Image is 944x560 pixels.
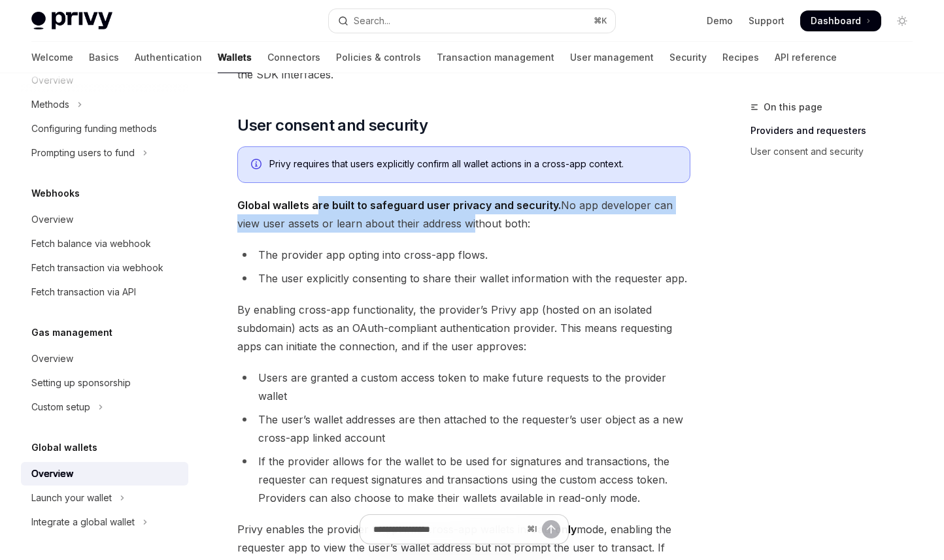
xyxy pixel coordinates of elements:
li: The user’s wallet addresses are then attached to the requester’s user object as a new cross-app l... [237,410,690,447]
a: Policies & controls [336,42,421,73]
span: Dashboard [811,14,861,27]
a: Security [669,42,707,73]
a: Transaction management [437,42,554,73]
a: Providers and requesters [750,120,923,141]
button: Toggle Integrate a global wallet section [21,510,188,534]
a: Configuring funding methods [21,117,188,140]
a: Connectors [267,42,320,73]
input: Ask a question... [373,515,522,544]
li: The user explicitly consenting to share their wallet information with the requester app. [237,269,690,288]
a: Overview [21,462,188,486]
div: Prompting users to fund [31,145,135,161]
a: Setting up sponsorship [21,371,188,395]
div: Custom setup [31,399,90,415]
span: ⌘ K [594,16,607,26]
div: Launch your wallet [31,490,112,506]
a: Overview [21,347,188,371]
div: Setting up sponsorship [31,375,131,391]
img: light logo [31,12,112,30]
a: Fetch transaction via API [21,280,188,304]
button: Toggle Methods section [21,93,188,116]
div: Overview [31,212,73,227]
svg: Info [251,159,264,172]
a: Wallets [218,42,252,73]
strong: Global wallets are built to safeguard user privacy and security. [237,199,561,212]
li: If the provider allows for the wallet to be used for signatures and transactions, the requester c... [237,452,690,507]
span: User consent and security [237,115,428,136]
div: Search... [354,13,390,29]
a: Welcome [31,42,73,73]
button: Toggle dark mode [892,10,913,31]
li: The provider app opting into cross-app flows. [237,246,690,264]
span: By enabling cross-app functionality, the provider’s Privy app (hosted on an isolated subdomain) a... [237,301,690,355]
button: Toggle Custom setup section [21,395,188,419]
div: Integrate a global wallet [31,514,135,530]
h5: Global wallets [31,440,97,455]
a: Fetch balance via webhook [21,232,188,255]
div: Privy requires that users explicitly confirm all wallet actions in a cross-app context. [269,157,677,172]
a: User consent and security [750,141,923,162]
a: Support [749,14,784,27]
div: Configuring funding methods [31,121,157,137]
button: Open search [329,9,616,33]
a: Basics [89,42,119,73]
div: Fetch balance via webhook [31,236,151,252]
li: Users are granted a custom access token to make future requests to the provider wallet [237,369,690,405]
h5: Webhooks [31,186,80,201]
a: API reference [775,42,837,73]
a: Overview [21,208,188,231]
div: Overview [31,466,73,482]
a: Dashboard [800,10,881,31]
span: No app developer can view user assets or learn about their address without both: [237,196,690,233]
div: Fetch transaction via webhook [31,260,163,276]
button: Toggle Prompting users to fund section [21,141,188,165]
a: Recipes [722,42,759,73]
a: Authentication [135,42,202,73]
button: Toggle Launch your wallet section [21,486,188,510]
button: Send message [542,520,560,538]
h5: Gas management [31,325,112,340]
a: Fetch transaction via webhook [21,256,188,280]
div: Overview [31,351,73,367]
div: Methods [31,97,69,112]
div: Fetch transaction via API [31,284,136,300]
a: Demo [707,14,733,27]
span: On this page [764,99,822,115]
a: User management [570,42,654,73]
